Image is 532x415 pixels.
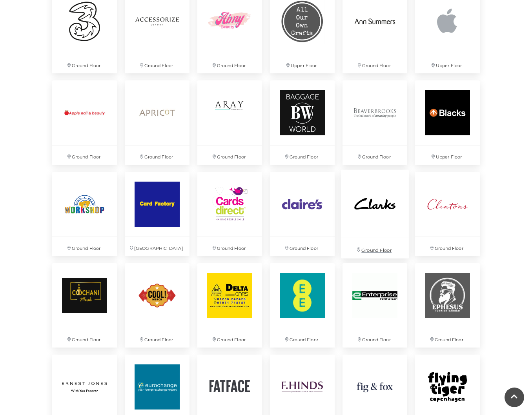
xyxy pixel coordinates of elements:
[339,76,411,169] a: Ground Floor
[266,76,339,169] a: Ground Floor
[415,54,480,73] p: Upper Floor
[411,168,484,260] a: Ground Floor
[52,146,117,165] p: Ground Floor
[270,328,335,348] p: Ground Floor
[48,76,121,169] a: Ground Floor
[197,54,262,73] p: Ground Floor
[339,259,411,351] a: Ground Floor
[52,54,117,73] p: Ground Floor
[125,237,189,256] p: [GEOGRAPHIC_DATA]
[193,168,266,260] a: Ground Floor
[266,168,339,260] a: Ground Floor
[411,259,484,351] a: Ground Floor
[343,328,407,348] p: Ground Floor
[193,259,266,351] a: Ground Floor
[125,146,189,165] p: Ground Floor
[411,76,484,169] a: Upper Floor
[266,259,339,351] a: Ground Floor
[193,76,266,169] a: Ground Floor
[52,237,117,256] p: Ground Floor
[415,146,480,165] p: Upper Floor
[341,238,409,258] p: Ground Floor
[337,166,413,262] a: Ground Floor
[270,237,335,256] p: Ground Floor
[197,328,262,348] p: Ground Floor
[52,328,117,348] p: Ground Floor
[48,259,121,351] a: Ground Floor
[415,328,480,348] p: Ground Floor
[121,76,193,169] a: Ground Floor
[125,54,189,73] p: Ground Floor
[270,146,335,165] p: Ground Floor
[197,237,262,256] p: Ground Floor
[415,237,480,256] p: Ground Floor
[343,146,407,165] p: Ground Floor
[48,168,121,260] a: Ground Floor
[343,54,407,73] p: Ground Floor
[121,259,193,351] a: Ground Floor
[270,54,335,73] p: Upper Floor
[121,168,193,260] a: [GEOGRAPHIC_DATA]
[125,328,189,348] p: Ground Floor
[197,146,262,165] p: Ground Floor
